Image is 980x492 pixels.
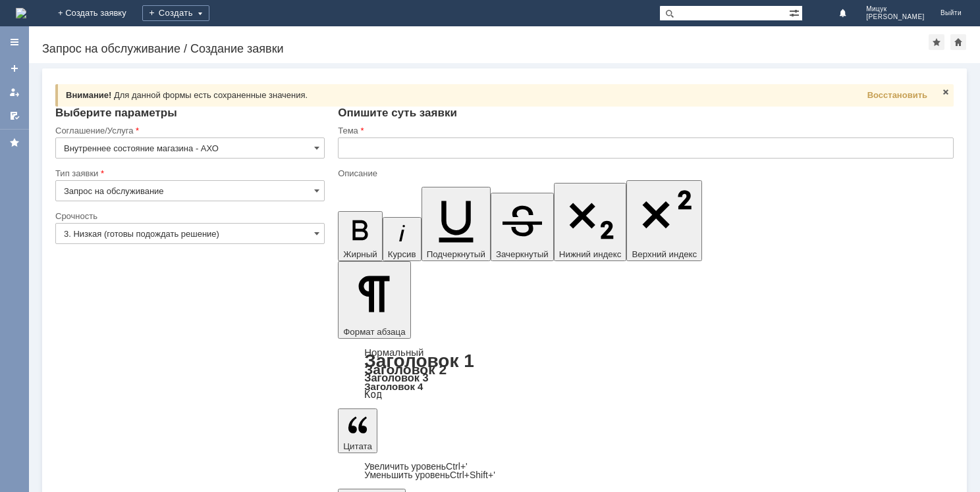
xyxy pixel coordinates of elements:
a: Заголовок 1 [364,351,474,371]
button: Нижний индекс [554,183,627,261]
div: Добавить в избранное [929,34,944,50]
a: Мои заявки [4,82,25,103]
div: Цитата [338,462,954,480]
span: Нижний индекс [559,249,622,259]
button: Жирный [338,211,383,261]
span: Зачеркнутый [496,249,549,259]
div: Формат абзаца [338,348,954,399]
span: Для данной формы есть сохраненные значения. [114,90,308,100]
button: Формат абзаца [338,261,410,339]
a: Код [364,389,382,401]
div: Запрос на обслуживание / Создание заявки [42,42,929,55]
span: Опишите суть заявки [338,107,457,119]
span: Мицук [866,5,925,13]
img: logo [16,8,26,18]
span: Закрыть [940,87,951,97]
span: Жирный [343,249,377,259]
a: Заголовок 2 [364,362,447,377]
a: Increase [364,461,468,472]
button: Курсив [383,217,422,261]
div: Сделать домашней страницей [950,34,966,50]
a: Нормальный [364,347,423,358]
span: Верхний индекс [632,249,697,259]
span: Курсив [388,249,416,259]
span: Ctrl+Shift+' [450,470,495,480]
div: Тип заявки [55,169,322,178]
span: Подчеркнутый [427,249,485,259]
span: [PERSON_NAME] [866,13,925,21]
span: Формат абзаца [343,327,405,337]
div: Создать [142,5,209,21]
a: Заголовок 4 [364,381,423,392]
div: Тема [338,126,951,135]
span: Выберите параметры [55,107,177,119]
div: Описание [338,169,951,178]
div: Соглашение/Услуга [55,126,322,135]
a: Мои согласования [4,105,25,126]
button: Зачеркнутый [491,193,554,261]
span: Расширенный поиск [789,6,802,18]
span: Восстановить [867,90,927,100]
button: Верхний индекс [626,180,702,261]
button: Подчеркнутый [422,187,491,261]
button: Цитата [338,408,377,453]
a: Создать заявку [4,58,25,79]
span: Ctrl+' [446,461,468,472]
a: Заголовок 3 [364,372,428,383]
span: Цитата [343,441,372,451]
span: Внимание! [66,90,111,100]
div: Срочность [55,212,322,220]
a: Decrease [364,470,495,480]
a: Перейти на домашнюю страницу [16,8,26,18]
